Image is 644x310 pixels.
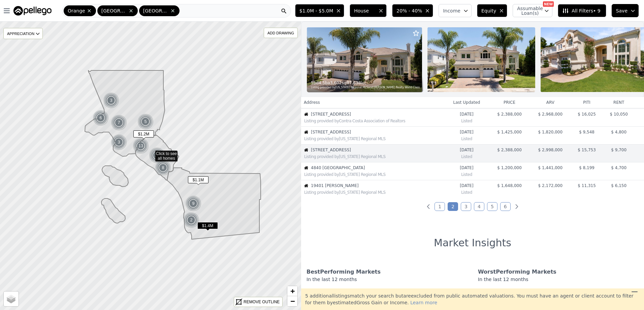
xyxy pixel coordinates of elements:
a: Zoom out [287,296,297,306]
button: All Filters• 9 [558,4,606,17]
span: $ 8,199 [579,165,594,170]
img: g1.png [149,147,165,163]
th: Growth [445,287,467,296]
span: $ 1,425,000 [497,130,522,134]
ul: Pagination [301,203,644,210]
div: $1.1M [188,176,208,186]
div: NEW [543,1,554,7]
div: $1.4M [197,222,218,232]
div: Worst Performing Markets [478,268,639,276]
a: Previous page [425,203,432,210]
div: 5 [137,114,154,130]
time: 2025-08-16 00:46 [447,129,486,135]
span: 20% - 40% [396,7,422,14]
img: g1.png [137,114,154,130]
div: 11 [149,147,165,163]
span: $ 16,025 [578,112,595,117]
span: $ 15,753 [578,148,595,152]
span: $ 2,968,000 [538,112,563,117]
th: Growth [618,287,639,296]
div: Listed [447,188,486,195]
img: House [304,166,308,170]
div: Listing provided by [US_STATE] Regional MLS [304,154,444,159]
div: Listing provided by [US_STATE] Regional MLS [304,172,444,177]
div: In the last 12 months [478,276,639,287]
a: Zoom in [287,286,297,296]
a: Layers [4,291,19,306]
img: g1.png [183,212,200,228]
img: Property Photo 2 [427,27,535,92]
time: 2025-08-16 02:47 [447,112,486,117]
div: 3 [103,92,119,108]
span: Orange [68,7,85,14]
span: Assumable Loan(s) [517,6,539,15]
span: $ 1,648,000 [497,183,522,188]
span: $ 1,441,000 [538,165,563,170]
button: Save [612,4,639,17]
div: 9 [185,195,201,212]
span: Equity [481,7,496,14]
img: g1.png [133,138,149,154]
span: $ 11,315 [578,183,595,188]
span: 7,638 [349,80,361,86]
span: $ 2,388,000 [497,148,522,152]
div: 7 [111,115,127,131]
div: In the last 12 months [307,276,467,287]
div: 8 [155,160,171,176]
div: 2 [183,212,199,228]
img: House [304,184,308,188]
time: 2025-08-15 07:10 [447,147,486,153]
span: Learn more [410,300,437,305]
time: 2025-08-14 20:55 [447,165,486,170]
th: Market [478,287,618,296]
img: g1.png [185,195,202,212]
span: [STREET_ADDRESS] [311,112,444,117]
div: $1.2M [133,130,154,140]
div: 5 bd 4.5 ba sqft lot [311,80,420,86]
a: Page 4 [474,202,484,211]
span: 3,602 [330,80,342,86]
img: g1.png [111,134,127,150]
span: $ 1,200,000 [497,165,522,170]
span: $1.2M [133,130,154,137]
th: piti [571,97,603,108]
div: Listed [447,117,486,124]
div: Listed [447,153,486,159]
span: House [354,7,376,14]
span: [STREET_ADDRESS] [311,147,444,153]
span: $1.0M - $5.0M [299,7,333,14]
img: g1.png [111,115,127,131]
span: Save [616,7,627,14]
span: All Filters • 9 [562,7,600,14]
button: $1.0M - $5.0M [295,4,344,17]
a: Next page [513,203,520,210]
th: Last Updated [444,97,489,108]
div: 3 [111,134,127,150]
th: price [489,97,530,108]
div: Listed [447,135,486,142]
div: Listing provided by [US_STATE] Regional MLS [304,136,444,142]
img: House [304,148,308,152]
div: 5 additional listing s match your search but are excluded from public automated valuations. You m... [301,288,644,310]
span: + [290,287,295,295]
span: Income [443,7,460,14]
span: $ 2,998,000 [538,148,563,152]
span: $ 10,050 [610,112,628,117]
div: Listing provided by [US_STATE] Regional MLS [304,190,444,195]
th: rent [603,97,635,108]
span: $ 1,820,000 [538,130,563,134]
span: [GEOGRAPHIC_DATA] [101,7,127,14]
div: APPRECIATION [3,28,43,39]
img: g1.png [155,160,171,176]
span: $ 4,800 [611,130,626,134]
span: $1.1M [188,176,208,183]
span: 4840 [GEOGRAPHIC_DATA] [311,165,444,170]
div: Listing provided by Contra Costa Association of Realtors [304,118,444,124]
th: Market [307,287,445,296]
button: Income [439,4,472,17]
a: Page 2 is your current page [448,202,458,211]
h1: Market Insights [434,237,511,249]
th: Address [301,97,444,108]
img: g1.png [93,110,109,126]
a: Page 5 [487,202,497,211]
